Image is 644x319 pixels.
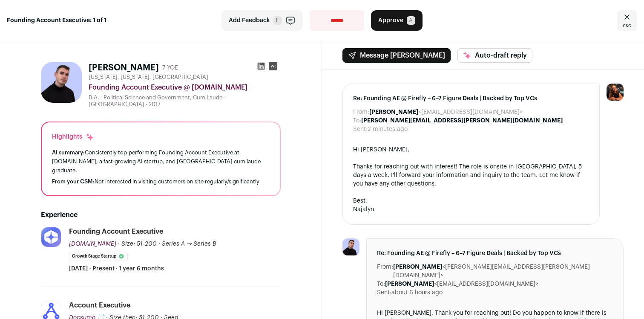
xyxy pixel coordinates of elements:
[69,301,130,310] div: Account Executive
[369,108,523,116] dd: <[EMAIL_ADDRESS][DOMAIN_NAME]>
[52,150,85,155] span: AI summary:
[353,94,589,103] span: Re: Founding AE @ Firefly – 6–7 Figure Deals | Backed by Top VCs
[369,109,418,115] b: [PERSON_NAME]
[377,280,385,288] dt: To:
[353,145,589,154] div: Hi [PERSON_NAME],
[89,94,281,108] div: B.A. - Political Science and Government, Cum Laude - [GEOGRAPHIC_DATA] - 2017
[353,205,589,214] div: Najalyn
[52,179,95,184] span: From your CSM:
[368,125,408,133] dd: 2 minutes ago
[607,84,624,101] img: 13968079-medium_jpg
[377,263,393,280] dt: From:
[385,280,538,288] dd: <[EMAIL_ADDRESS][DOMAIN_NAME]>
[229,16,270,25] span: Add Feedback
[457,48,532,63] button: Auto-draft reply
[273,16,282,25] span: F
[353,197,589,205] div: Best,
[353,125,368,133] dt: Sent:
[69,241,116,247] span: [DOMAIN_NAME]
[7,16,106,25] strong: Founding Account Executive: 1 of 1
[221,10,303,31] button: Add Feedback F
[41,210,281,220] h2: Experience
[617,10,637,31] a: Close
[69,227,163,236] div: Founding Account Executive
[162,64,178,72] div: 7 YOE
[89,82,281,93] div: Founding Account Executive @ [DOMAIN_NAME]
[361,118,563,124] b: [PERSON_NAME][EMAIL_ADDRESS][PERSON_NAME][DOMAIN_NAME]
[377,288,391,297] dt: Sent:
[393,264,442,270] b: [PERSON_NAME]
[393,263,613,280] dd: <[PERSON_NAME][EMAIL_ADDRESS][PERSON_NAME][DOMAIN_NAME]>
[377,249,613,258] span: Re: Founding AE @ Firefly – 6–7 Figure Deals | Backed by Top VCs
[353,108,369,116] dt: From:
[378,16,403,25] span: Approve
[41,62,82,103] img: 8ca5435d5d347a334df57e513c37a134af58a84c6c82eefe649a680275738d35
[52,178,270,185] div: Not interested in visiting customers on site regularly/significantly
[407,16,415,25] span: A
[353,162,589,188] div: Thanks for reaching out with interest! The role is onsite in [GEOGRAPHIC_DATA], 5 days a week. I'...
[158,240,160,248] span: ·
[162,241,216,247] span: Series A → Series B
[385,281,434,287] b: [PERSON_NAME]
[89,62,159,74] h1: [PERSON_NAME]
[391,288,443,297] dd: about 6 hours ago
[342,48,451,63] button: Message [PERSON_NAME]
[52,148,270,175] div: Consistently top-performing Founding Account Executive at [DOMAIN_NAME], a fast-growing AI startu...
[69,264,164,273] span: [DATE] - Present · 1 year 6 months
[342,238,359,255] img: 8ca5435d5d347a334df57e513c37a134af58a84c6c82eefe649a680275738d35
[52,133,94,141] div: Highlights
[118,241,157,247] span: · Size: 51-200
[353,116,361,125] dt: To:
[371,10,423,31] button: Approve A
[623,22,631,29] span: esc
[69,252,128,261] li: Growth Stage Startup
[89,74,208,81] span: [US_STATE], [US_STATE], [GEOGRAPHIC_DATA]
[41,227,61,247] img: f72358c4ff7c31031ac7982403e6c953fd8d1b1b7537b1d6c2876bbe849835bb.jpg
